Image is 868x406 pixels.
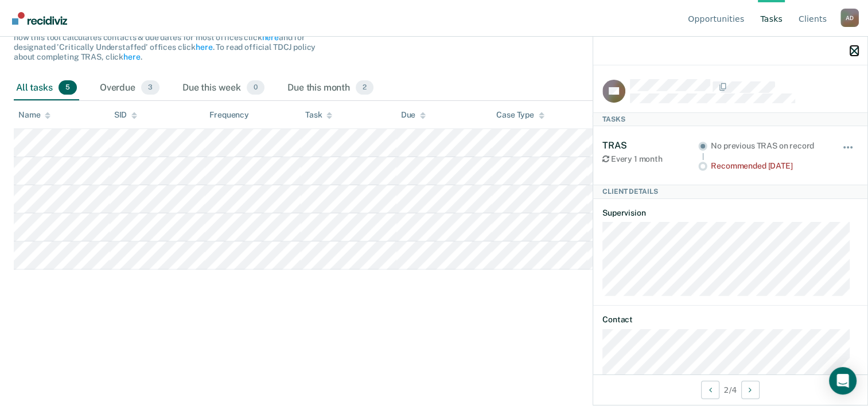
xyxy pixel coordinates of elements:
div: Supervision Level [592,110,667,120]
button: Previous Client [701,381,719,399]
span: 0 [247,80,264,95]
div: Case Type [496,110,544,120]
img: Recidiviz [12,12,67,25]
div: Recommended [DATE] [711,161,826,171]
a: here [196,42,212,52]
div: Frequency [209,110,249,120]
div: Overdue [98,76,162,101]
div: Due [401,110,426,120]
dt: Contact [602,315,858,325]
div: Name [18,110,50,120]
div: A D [840,9,859,27]
span: 3 [141,80,159,95]
div: Every 1 month [602,154,698,164]
a: here [123,52,140,61]
div: Due this week [180,76,267,101]
button: Profile dropdown button [840,9,859,27]
div: SID [114,110,138,120]
div: Client Details [593,185,867,198]
div: Task [305,110,332,120]
div: Due this month [285,76,376,101]
a: here [262,33,278,42]
div: 2 / 4 [593,374,867,405]
button: Next Client [741,381,760,399]
dt: Supervision [602,208,858,218]
div: No previous TRAS on record [711,141,826,151]
span: 2 [356,80,373,95]
div: Open Intercom Messenger [829,367,857,395]
span: 5 [59,80,77,95]
div: TRAS [602,140,698,151]
div: All tasks [14,76,79,101]
span: The clients listed below have upcoming requirements due this month that have not yet been complet... [14,14,316,61]
div: Tasks [593,112,867,126]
